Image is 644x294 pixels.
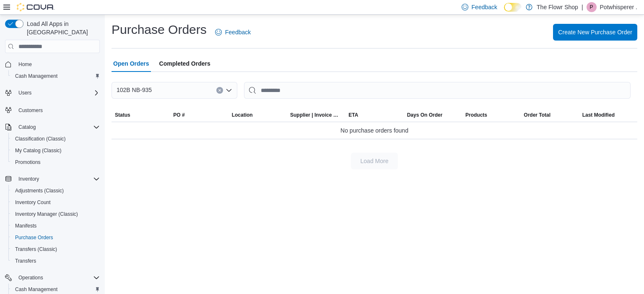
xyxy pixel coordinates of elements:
button: Promotions [8,156,103,168]
span: Operations [18,274,43,281]
span: Home [18,61,32,68]
span: Transfers (Classic) [12,244,100,254]
input: Dark Mode [504,3,522,12]
a: Purchase Orders [12,233,57,243]
button: Inventory Count [8,197,103,208]
span: Feedback [225,28,251,36]
button: Clear input [216,87,223,94]
button: Home [2,58,103,70]
button: Adjustments (Classic) [8,185,103,197]
span: My Catalog (Classic) [12,146,100,156]
span: My Catalog (Classic) [15,147,62,154]
span: Transfers (Classic) [15,246,57,253]
span: Order Total [524,112,551,118]
a: Classification (Classic) [12,134,69,144]
button: ETA [345,108,403,122]
div: Location [232,112,253,118]
button: Open list of options [226,87,232,94]
button: Purchase Orders [8,232,103,243]
button: My Catalog (Classic) [8,145,103,156]
span: Customers [18,107,43,114]
a: Manifests [12,221,40,231]
button: Operations [2,272,103,284]
button: Inventory Manager (Classic) [8,208,103,220]
button: Users [2,87,103,99]
p: | [582,2,583,12]
span: No purchase orders found [340,125,408,135]
button: Inventory [15,174,42,184]
span: Transfers [15,258,36,264]
button: Supplier | Invoice Number [287,108,345,122]
button: Catalog [15,122,39,132]
span: Inventory Manager (Classic) [12,209,100,219]
span: Load All Apps in [GEOGRAPHIC_DATA] [23,20,100,36]
a: Customers [15,105,46,115]
span: PO # [173,112,184,118]
span: Home [15,59,100,69]
span: Adjustments (Classic) [15,187,64,194]
a: Transfers [12,256,39,266]
span: Supplier | Invoice Number [290,112,342,118]
span: Classification (Classic) [12,134,100,144]
button: Last Modified [579,108,637,122]
button: Load More [351,153,398,169]
span: ETA [348,112,358,118]
button: Cash Management [8,70,103,82]
span: Customers [15,105,100,115]
span: Manifests [15,222,36,229]
button: Customers [2,104,103,116]
span: Inventory [18,176,39,182]
button: Manifests [8,220,103,232]
span: Load More [361,157,389,165]
button: Classification (Classic) [8,133,103,145]
a: Promotions [12,157,44,167]
span: Promotions [15,159,41,166]
span: Cash Management [15,73,57,79]
button: Location [229,108,287,122]
button: Transfers (Classic) [8,243,103,255]
span: Transfers [12,256,100,266]
span: Create New Purchase Order [558,28,632,36]
input: This is a search bar. After typing your query, hit enter to filter the results lower in the page. [244,82,631,99]
a: Home [15,59,35,69]
button: Catalog [2,121,103,133]
button: Transfers [8,255,103,267]
span: Feedback [472,3,497,11]
h1: Purchase Orders [112,21,207,38]
span: Purchase Orders [15,234,53,241]
button: PO # [170,108,228,122]
button: Inventory [2,173,103,185]
button: Operations [15,273,47,283]
span: Open Orders [113,55,149,72]
button: Order Total [520,108,579,122]
button: Days On Order [404,108,462,122]
span: Inventory [15,174,100,184]
span: Catalog [18,124,36,130]
button: Products [462,108,520,122]
a: Adjustments (Classic) [12,186,67,196]
span: Last Modified [582,112,615,118]
a: Inventory Count [12,197,54,207]
a: My Catalog (Classic) [12,146,65,156]
a: Cash Management [12,71,61,81]
button: Users [15,88,35,98]
button: Status [112,108,170,122]
span: Users [15,88,100,98]
span: Inventory Count [15,199,51,206]
span: Catalog [15,122,100,132]
div: Potwhisperer . [587,2,597,12]
span: Cash Management [15,286,57,293]
a: Inventory Manager (Classic) [12,209,81,219]
span: Inventory Count [12,197,100,207]
span: Cash Management [12,71,100,81]
p: Potwhisperer . [600,2,637,12]
span: Adjustments (Classic) [12,186,100,196]
span: Status [115,112,130,118]
span: Promotions [12,157,100,167]
span: Days On Order [407,112,443,118]
a: Feedback [212,24,254,41]
a: Transfers (Classic) [12,244,60,254]
button: Create New Purchase Order [553,24,637,41]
